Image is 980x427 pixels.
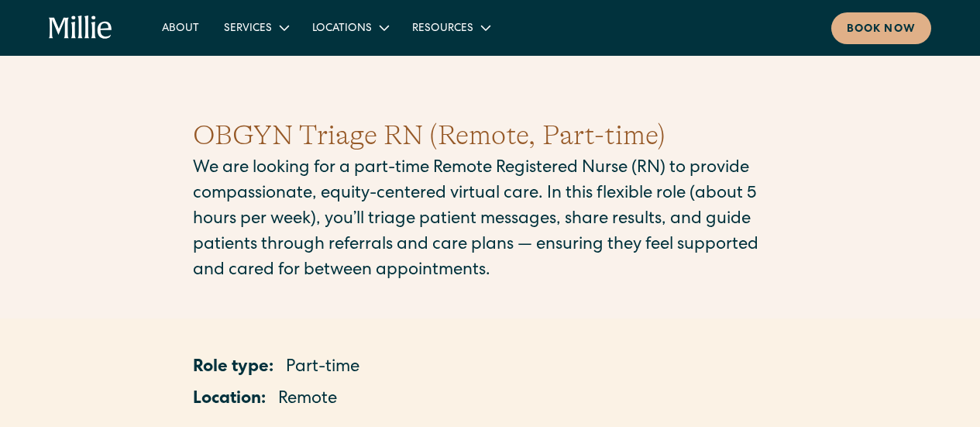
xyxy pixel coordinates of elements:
div: Services [224,21,272,37]
p: Location: [193,387,266,413]
p: Remote [278,387,337,413]
div: Locations [312,21,372,37]
div: Book now [847,22,916,38]
div: Services [211,15,300,40]
a: home [49,15,112,40]
a: Book now [831,12,931,44]
div: Resources [412,21,473,37]
a: About [150,15,211,40]
h1: OBGYN Triage RN (Remote, Part-time) [193,115,788,157]
div: Resources [400,15,501,40]
div: Locations [300,15,400,40]
p: Part-time [286,356,359,381]
p: Role type: [193,356,273,381]
p: We are looking for a part-time Remote Registered Nurse (RN) to provide compassionate, equity-cent... [193,157,788,284]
